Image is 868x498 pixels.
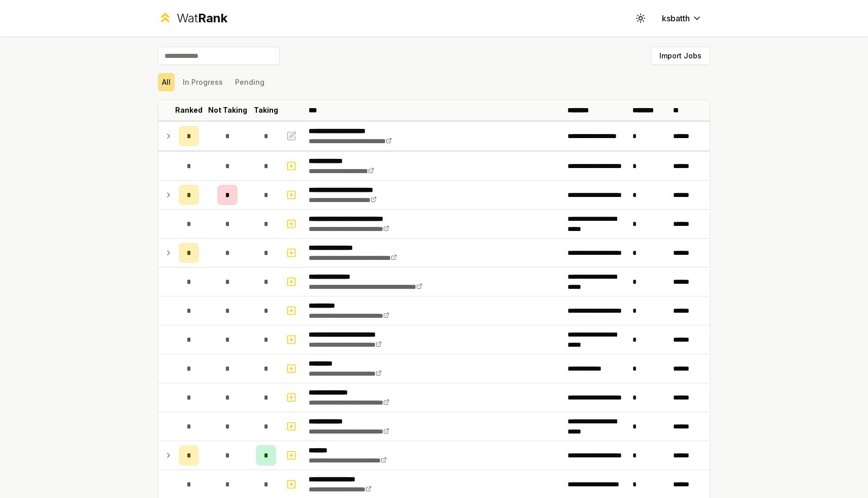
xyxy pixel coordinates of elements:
[158,73,175,91] button: All
[651,47,710,65] button: Import Jobs
[662,12,690,24] span: ksbatth
[208,105,247,115] p: Not Taking
[231,73,269,91] button: Pending
[177,10,227,26] div: Wat
[254,105,278,115] p: Taking
[654,9,710,27] button: ksbatth
[175,105,203,115] p: Ranked
[179,73,227,91] button: In Progress
[198,11,227,25] span: Rank
[158,10,227,26] a: WatRank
